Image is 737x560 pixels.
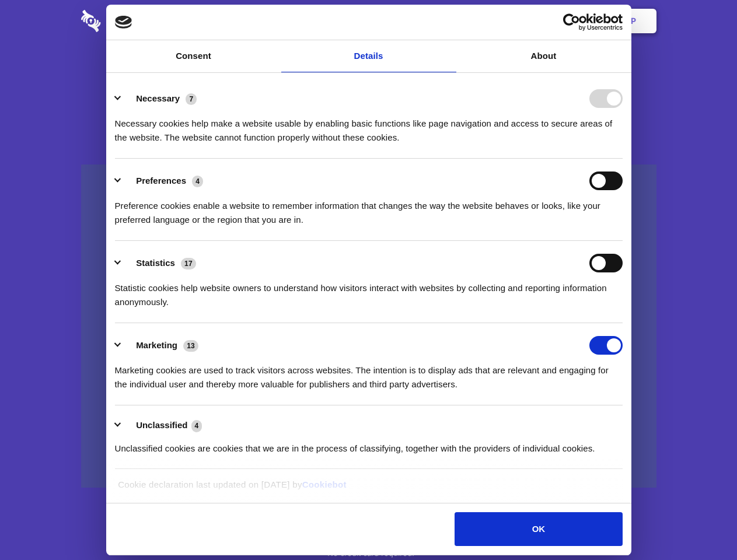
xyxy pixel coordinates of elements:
label: Marketing [136,340,177,350]
a: Wistia video thumbnail [81,164,656,488]
div: Cookie declaration last updated on [DATE] by [109,478,628,501]
a: Contact [473,3,527,39]
h1: Eliminate Slack Data Loss. [81,52,656,94]
img: logo [115,16,132,29]
a: About [456,40,631,72]
span: 4 [191,420,202,432]
a: Consent [106,40,281,72]
label: Preferences [136,176,186,185]
span: 13 [183,340,198,352]
div: Statistic cookies help website owners to understand how visitors interact with websites by collec... [115,272,623,309]
span: 7 [186,93,197,105]
span: 17 [181,258,196,269]
div: Necessary cookies help make a website usable by enabling basic functions like page navigation and... [115,108,623,145]
button: Marketing (13) [115,336,206,355]
button: Unclassified (4) [115,418,209,433]
div: Preference cookies enable a website to remember information that changes the way the website beha... [115,190,623,227]
button: Necessary (7) [115,89,204,108]
a: Usercentrics Cookiebot - opens in a new window [521,13,623,31]
a: Details [281,40,456,72]
div: Unclassified cookies are cookies that we are in the process of classifying, together with the pro... [115,433,623,456]
div: Marketing cookies are used to track visitors across websites. The intention is to display ads tha... [115,355,623,391]
span: 4 [192,176,203,187]
a: Pricing [343,3,393,39]
label: Statistics [136,258,175,268]
label: Necessary [136,93,180,103]
a: Cookiebot [302,480,347,489]
h4: Auto-redaction of sensitive data, encrypted data sharing and self-destructing private chats. Shar... [81,106,656,145]
button: OK [455,512,622,546]
iframe: Drift Widget Chat Controller [679,502,723,546]
img: logo-wordmark-white-trans-d4663122ce5f474addd5e946df7df03e33cb6a1c49d2221995e7729f52c070b2.svg [81,10,181,32]
button: Preferences (4) [115,171,211,190]
a: Login [529,3,580,39]
button: Statistics (17) [115,254,204,272]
